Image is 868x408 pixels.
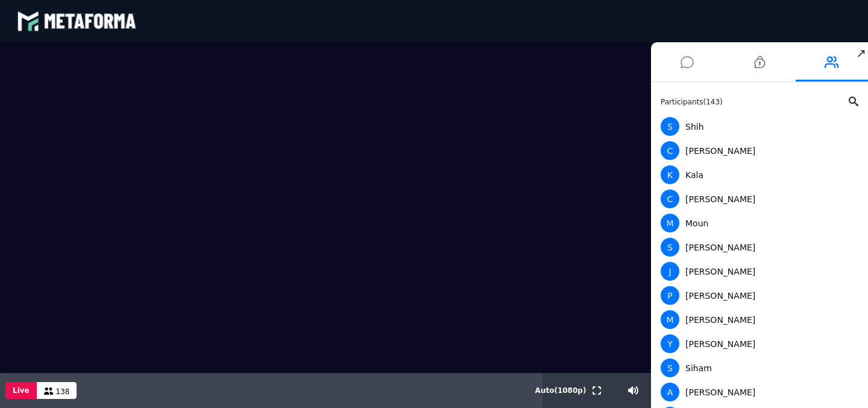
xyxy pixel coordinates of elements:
span: Participants ( 143 ) [661,98,723,106]
span: S [661,238,679,257]
span: C [661,190,679,208]
span: J [661,262,679,281]
span: Y [661,334,679,353]
div: [PERSON_NAME] [661,262,854,281]
span: ↗ [854,42,868,64]
div: Kala [661,165,854,184]
div: [PERSON_NAME] [661,238,854,257]
span: M [661,310,679,329]
span: S [661,359,679,377]
div: Moun [661,214,854,232]
div: [PERSON_NAME] [661,334,854,353]
button: Auto(1080p) [533,373,589,408]
span: K [661,165,679,184]
span: C [661,141,679,160]
span: M [661,214,679,232]
div: Siham [661,359,854,377]
div: [PERSON_NAME] [661,310,854,329]
div: Shih [661,117,854,136]
div: [PERSON_NAME] [661,383,854,401]
div: [PERSON_NAME] [661,141,854,160]
button: Live [5,382,37,399]
span: S [661,117,679,136]
span: Auto ( 1080 p) [535,386,587,395]
span: 138 [56,387,70,396]
span: A [661,383,679,401]
span: P [661,286,679,305]
div: [PERSON_NAME] [661,190,854,208]
div: [PERSON_NAME] [661,286,854,305]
